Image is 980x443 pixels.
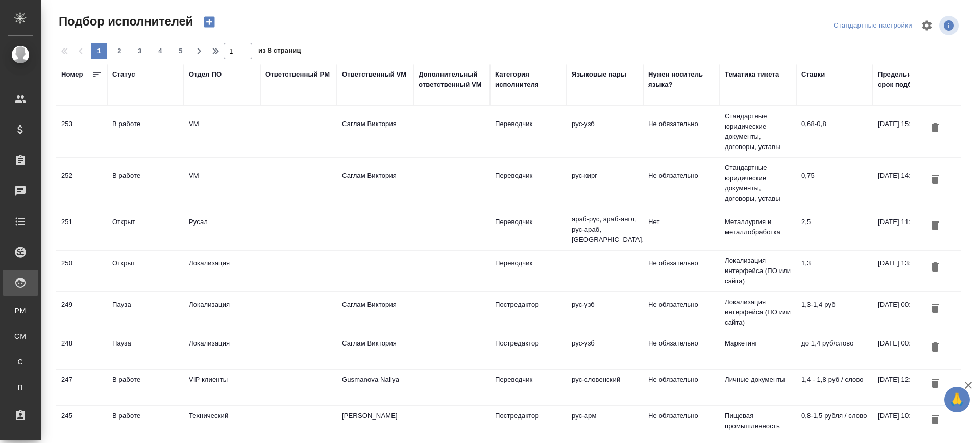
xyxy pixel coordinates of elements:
[796,406,873,441] td: 0,8-1,5 рубля / слово
[56,13,193,30] span: Подбор исполнителей
[926,119,944,138] button: Удалить
[8,326,33,347] a: CM
[490,212,567,248] td: Переводчик
[796,333,873,369] td: до 1,4 руб/слово
[720,158,796,209] td: Стандартные юридические документы, договоры, уставы
[720,292,796,333] td: Локализация интерфейса (ПО или сайта)
[490,370,567,405] td: Переводчик
[61,338,102,349] div: 248
[831,18,915,34] div: split button
[173,43,189,59] button: 5
[490,165,567,201] td: Переводчик
[643,114,720,150] td: Не обязательно
[111,43,128,59] button: 2
[112,170,179,181] div: В работе
[720,333,796,369] td: Маркетинг
[132,43,148,59] button: 3
[337,370,413,405] td: Gusmanova Nailya
[796,165,873,201] td: 0,75
[572,338,638,349] p: рус-узб
[13,331,28,341] span: CM
[337,114,413,150] td: Саглам Виктория
[643,406,720,441] td: Не обязательно
[926,375,944,393] button: Удалить
[184,212,260,248] td: Русал
[13,306,28,316] span: PM
[948,389,966,410] span: 🙏
[112,119,179,129] div: В работе
[112,217,179,227] div: Открыт
[61,170,102,181] div: 252
[643,333,720,369] td: Не обязательно
[873,253,949,289] td: [DATE] 13:23
[720,370,796,405] td: Личные документы
[184,114,260,150] td: VM
[720,251,796,291] td: Локализация интерфейса (ПО или сайта)
[572,69,626,80] div: Языковые пары
[720,406,796,441] td: Пищевая промышленность
[112,375,179,385] div: В работе
[725,69,779,80] div: Тематика тикета
[13,357,28,367] span: С
[337,165,413,201] td: Саглам Виктория
[801,69,825,80] div: Ставки
[173,46,189,56] span: 5
[648,69,715,90] div: Нужен носитель языка?
[61,119,102,129] div: 253
[926,300,944,318] button: Удалить
[337,333,413,369] td: Саглам Виктория
[8,352,33,372] a: С
[13,382,28,392] span: П
[926,258,944,277] button: Удалить
[184,370,260,405] td: VIP клиенты
[184,253,260,289] td: Локализация
[878,69,934,90] div: Предельный срок подбора
[643,253,720,289] td: Не обязательно
[490,114,567,150] td: Переводчик
[796,253,873,289] td: 1,3
[490,406,567,441] td: Постредактор
[184,333,260,369] td: Локализация
[490,253,567,289] td: Переводчик
[490,294,567,330] td: Постредактор
[873,294,949,330] td: [DATE] 00:00
[915,13,939,38] span: Настроить таблицу
[495,69,561,90] div: Категория исполнителя
[572,214,638,245] p: араб-рус, араб-англ, рус-араб, [GEOGRAPHIC_DATA]...
[337,406,413,441] td: [PERSON_NAME]
[572,411,638,421] p: рус-арм
[61,411,102,421] div: 245
[643,370,720,405] td: Не обязательно
[61,217,102,227] div: 251
[419,69,485,90] div: Дополнительный ответственный VM
[643,294,720,330] td: Не обязательно
[796,294,873,330] td: 1,3-1,4 руб
[572,375,638,385] p: рус-словенский
[61,300,102,310] div: 249
[337,294,413,330] td: Саглам Виктория
[720,212,796,248] td: Металлургия и металлобработка
[643,165,720,201] td: Не обязательно
[265,69,330,80] div: Ответственный PM
[152,46,168,56] span: 4
[796,114,873,150] td: 0,68-0,8
[184,406,260,441] td: Технический
[184,294,260,330] td: Локализация
[61,375,102,385] div: 247
[796,212,873,248] td: 2,5
[112,69,135,80] div: Статус
[572,170,638,181] p: рус-кирг
[572,119,638,129] p: рус-узб
[873,406,949,441] td: [DATE] 10:00
[926,170,944,189] button: Удалить
[643,212,720,248] td: Нет
[61,258,102,268] div: 250
[189,69,222,80] div: Отдел ПО
[61,69,83,80] div: Номер
[197,13,222,31] button: Создать
[873,212,949,248] td: [DATE] 11:51
[926,338,944,357] button: Удалить
[490,333,567,369] td: Постредактор
[111,46,128,56] span: 2
[112,411,179,421] div: В работе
